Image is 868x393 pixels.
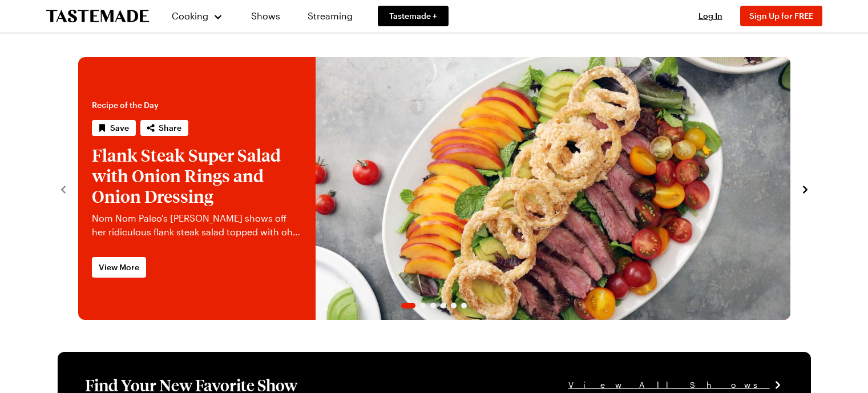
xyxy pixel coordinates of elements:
[749,11,813,21] span: Sign Up for FREE
[46,10,149,23] a: To Tastemade Home Page
[568,379,784,391] a: View All Shows
[378,6,449,26] a: Tastemade +
[389,10,437,22] span: Tastemade +
[92,120,136,136] button: Save recipe
[451,303,457,308] span: Go to slide 5
[140,120,188,136] button: Share
[92,257,146,278] a: View More
[688,10,733,22] button: Log In
[740,6,822,26] button: Sign Up for FREE
[430,303,436,308] span: Go to slide 3
[461,303,467,308] span: Go to slide 6
[99,262,139,273] span: View More
[172,10,208,21] span: Cooking
[800,182,811,195] button: navigate to next item
[568,379,770,391] span: View All Shows
[401,303,415,308] span: Go to slide 1
[172,2,224,30] button: Cooking
[110,122,129,134] span: Save
[420,303,426,308] span: Go to slide 2
[58,182,69,195] button: navigate to previous item
[159,122,181,134] span: Share
[699,11,722,21] span: Log In
[441,303,446,308] span: Go to slide 4
[78,57,790,320] div: 1 / 6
